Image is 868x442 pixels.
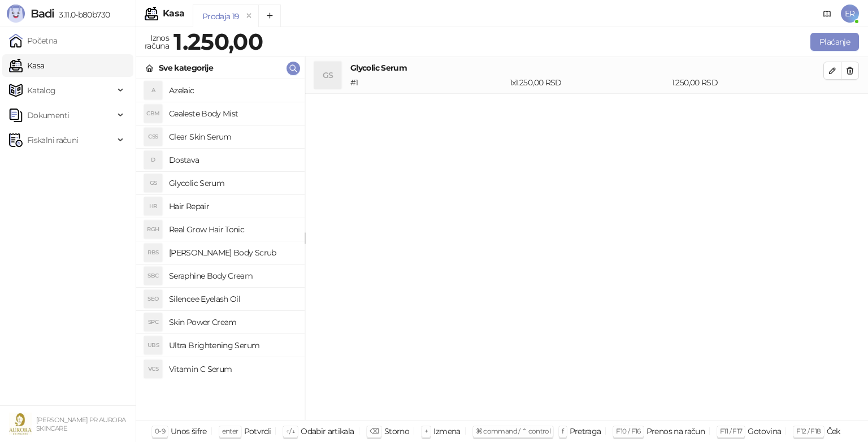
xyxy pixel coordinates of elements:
div: D [144,151,162,169]
h4: Glycolic Serum [350,62,823,74]
a: Početna [9,29,58,52]
div: 1.250,00 RSD [670,76,826,89]
span: Katalog [27,79,56,102]
button: Plaćanje [810,33,859,51]
span: F12 / F18 [796,427,821,435]
img: Logo [7,5,25,23]
span: ER [841,5,859,23]
div: Sve kategorije [159,62,213,74]
div: RGH [144,220,162,239]
h4: Hair Repair [169,197,296,215]
div: GS [144,174,162,192]
div: SEO [144,290,162,308]
small: [PERSON_NAME] PR AURORA SKINCARE [36,416,125,432]
a: Kasa [9,54,44,77]
div: Prenos na račun [646,424,705,439]
div: SBC [144,267,162,285]
div: Izmena [433,424,460,439]
div: SPC [144,313,162,331]
button: remove [242,11,257,21]
button: Add tab [258,5,281,27]
span: ↑/↓ [286,427,295,435]
h4: Silencee Eyelash Oil [169,290,296,308]
h4: Clear Skin Serum [169,128,296,146]
div: Odabir artikala [301,424,354,439]
div: A [144,81,162,99]
h4: Vitamin C Serum [169,360,296,378]
h4: Glycolic Serum [169,174,296,192]
div: grid [136,79,305,420]
div: # 1 [348,76,507,89]
div: Storno [384,424,409,439]
strong: 1.250,00 [173,28,263,55]
div: Pretraga [570,424,601,439]
div: Kasa [163,9,184,18]
h4: Real Grow Hair Tonic [169,220,296,239]
img: 64x64-companyLogo-49a89dee-dabe-4d7e-87b5-030737ade40e.jpeg [9,413,32,435]
h4: Ultra Brightening Serum [169,336,296,354]
div: 1 x 1.250,00 RSD [507,76,670,89]
span: 3.11.0-b80b730 [54,10,110,20]
div: CBM [144,105,162,123]
div: Gotovina [748,424,781,439]
div: Iznos računa [142,31,171,53]
div: UBS [144,336,162,354]
span: F11 / F17 [720,427,742,435]
span: Fiskalni računi [27,129,78,151]
div: RBS [144,244,162,262]
div: GS [314,62,341,89]
span: f [562,427,563,435]
h4: Cealeste Body Mist [169,105,296,123]
h4: Dostava [169,151,296,169]
div: VCS [144,360,162,378]
div: Unos šifre [171,424,207,439]
h4: [PERSON_NAME] Body Scrub [169,244,296,262]
h4: Azelaic [169,81,296,99]
h4: Seraphine Body Cream [169,267,296,285]
span: ⌘ command / ⌃ control [476,427,551,435]
span: Dokumenti [27,104,69,127]
a: Dokumentacija [818,5,836,23]
div: Ček [827,424,840,439]
span: enter [222,427,238,435]
span: F10 / F16 [616,427,640,435]
span: Badi [31,7,54,20]
div: Prodaja 19 [202,10,240,23]
span: + [424,427,428,435]
div: Potvrdi [244,424,271,439]
div: CSS [144,128,162,146]
span: 0-9 [155,427,165,435]
div: HR [144,197,162,215]
span: ⌫ [370,427,379,435]
h4: Skin Power Cream [169,313,296,331]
